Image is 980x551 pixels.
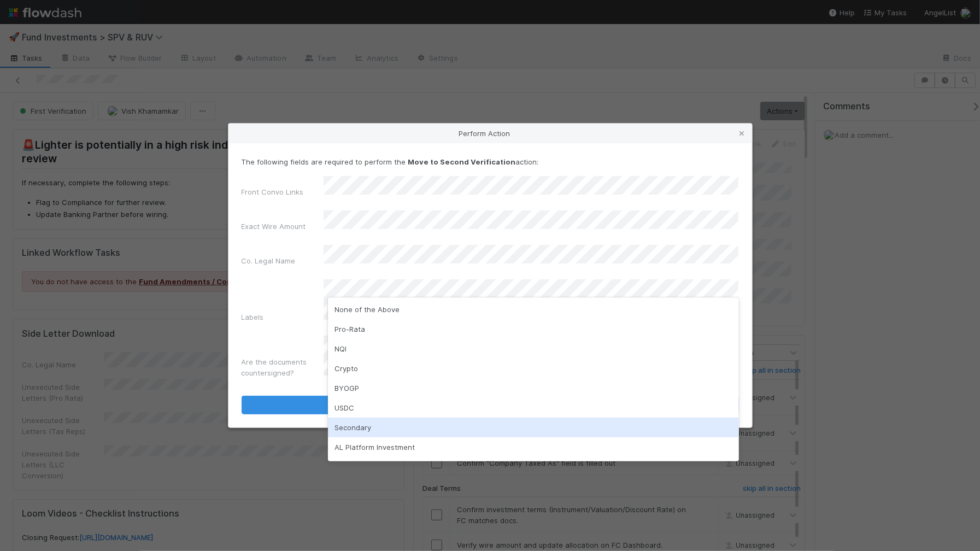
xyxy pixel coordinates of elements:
[242,255,296,266] label: Co. Legal Name
[328,339,739,359] div: NQI
[328,457,739,477] div: LLC/LP Investment
[228,124,752,143] div: Perform Action
[328,418,739,437] div: Secondary
[242,356,324,378] label: Are the documents countersigned?
[328,378,739,398] div: BYOGP
[242,156,739,167] p: The following fields are required to perform the action:
[328,319,739,339] div: Pro-Rata
[408,157,516,166] strong: Move to Second Verification
[242,312,264,323] label: Labels
[328,300,739,319] div: None of the Above
[328,359,739,378] div: Crypto
[328,398,739,418] div: USDC
[242,221,306,232] label: Exact Wire Amount
[242,396,739,414] button: Move to Second Verification
[328,437,739,457] div: AL Platform Investment
[242,186,304,197] label: Front Convo Links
